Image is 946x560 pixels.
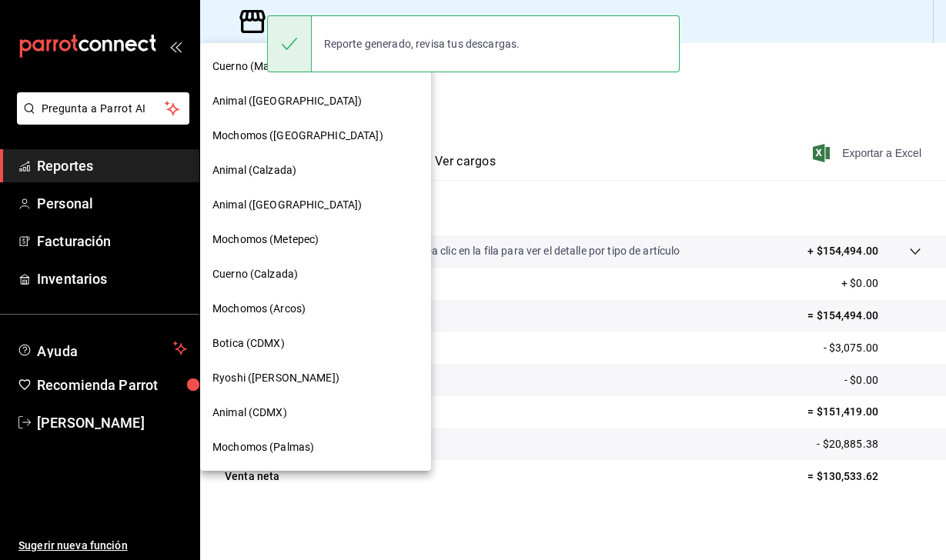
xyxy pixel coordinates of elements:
div: Ryoshi ([PERSON_NAME]) [200,361,431,395]
div: Animal (Calzada) [200,153,431,188]
span: Botica (CDMX) [212,335,285,352]
span: Mochomos ([GEOGRAPHIC_DATA]) [212,128,383,144]
span: Ryoshi ([PERSON_NAME]) [212,370,339,386]
div: Animal ([GEOGRAPHIC_DATA]) [200,84,431,118]
span: Animal ([GEOGRAPHIC_DATA]) [212,197,362,213]
span: Animal (Calzada) [212,162,296,178]
div: Animal ([GEOGRAPHIC_DATA]) [200,188,431,222]
div: Reporte generado, revisa tus descargas. [312,27,533,61]
span: Animal (CDMX) [212,405,287,421]
span: Animal ([GEOGRAPHIC_DATA]) [212,93,362,109]
div: Mochomos ([GEOGRAPHIC_DATA]) [200,118,431,153]
span: Mochomos (Metepec) [212,232,319,248]
div: Cuerno (Masaryk) [200,49,431,84]
div: Mochomos (Palmas) [200,430,431,465]
span: Mochomos (Arcos) [212,301,306,317]
div: Animal (CDMX) [200,395,431,430]
span: Mochomos (Palmas) [212,439,314,455]
span: Cuerno (Calzada) [212,266,298,282]
div: Botica (CDMX) [200,326,431,361]
div: Mochomos (Metepec) [200,222,431,257]
div: Mochomos (Arcos) [200,292,431,326]
div: Cuerno (Calzada) [200,257,431,292]
span: Cuerno (Masaryk) [212,58,300,75]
